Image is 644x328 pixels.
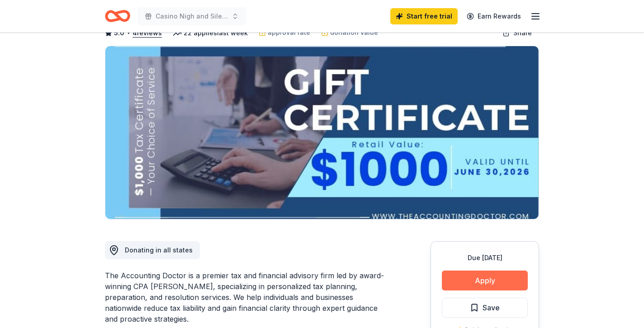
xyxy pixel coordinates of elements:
button: 4reviews [133,28,162,38]
a: approval rate [259,27,310,38]
button: Casino Nigh and Silent Auction [GEOGRAPHIC_DATA] [137,7,246,25]
span: Casino Nigh and Silent Auction [GEOGRAPHIC_DATA] [156,11,228,22]
a: donation value [321,27,378,38]
a: Earn Rewards [461,8,526,24]
button: Share [495,24,539,42]
span: 5.0 [114,28,124,38]
span: donation value [330,27,378,38]
div: Due [DATE] [442,252,528,263]
span: approval rate [268,27,310,38]
div: The Accounting Doctor is a premier tax and financial advisory firm led by award-winning CPA [PERS... [105,270,387,324]
span: Share [513,28,532,38]
span: Save [483,302,500,314]
button: Save [442,298,528,318]
span: Donating in all states [125,246,193,254]
button: Apply [442,271,528,290]
div: 22 applies last week [173,28,248,38]
img: Image for The Accounting Doctor [105,46,539,219]
span: • [127,29,130,37]
a: Start free trial [390,8,458,24]
a: Home [105,5,130,27]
